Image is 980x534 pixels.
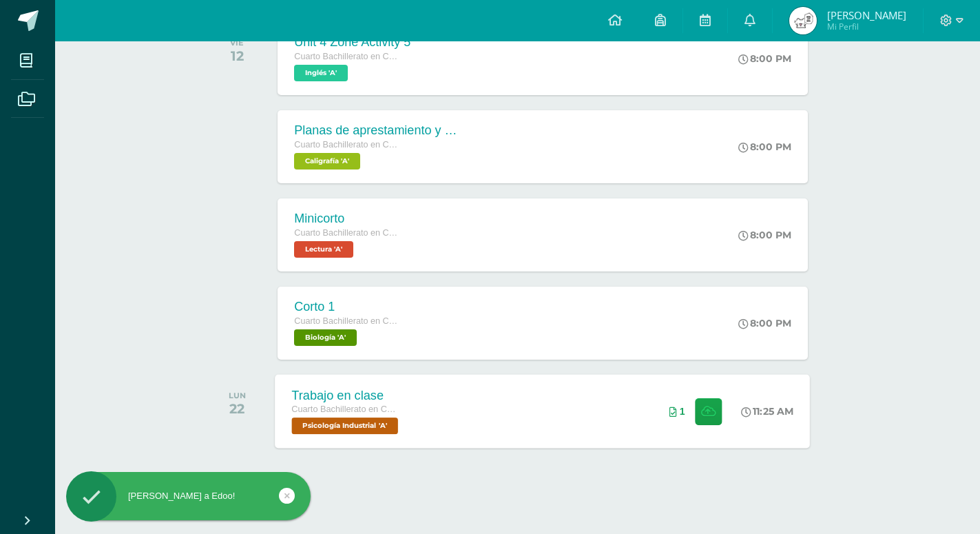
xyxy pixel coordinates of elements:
span: Cuarto Bachillerato en CCLL en Diseño Grafico [294,52,397,61]
span: Inglés 'A' [294,65,348,81]
div: 11:25 AM [742,405,794,418]
span: Cuarto Bachillerato en CCLL en Diseño Grafico [294,316,397,326]
div: Trabajo en clase [292,388,402,402]
span: Lectura 'A' [294,241,353,258]
span: Cuarto Bachillerato en CCLL en Diseño Grafico [294,140,397,150]
span: Mi Perfil [827,21,906,32]
div: Corto 1 [294,300,397,314]
div: 8:00 PM [738,317,791,329]
span: Psicología Industrial 'A' [292,418,399,434]
div: Planas de aprestamiento y letra T, #6 [294,123,459,138]
div: 8:00 PM [738,229,791,241]
img: 67686b22a2c70cfa083e682cafa7854b.png [789,7,817,34]
span: [PERSON_NAME] [827,8,906,22]
div: Minicorto [294,212,397,226]
div: 22 [229,400,246,417]
span: Biología 'A' [294,329,357,346]
span: Cuarto Bachillerato en CCLL en Diseño Grafico [294,228,397,238]
div: VIE [230,38,244,48]
div: [PERSON_NAME] a Edoo! [66,490,311,502]
span: Caligrafía 'A' [294,153,360,170]
span: 1 [680,406,685,417]
div: Unit 4 Zone Activity 5 [294,35,410,50]
div: 8:00 PM [738,141,791,153]
div: LUN [229,391,246,400]
div: Archivos entregados [669,406,685,417]
div: 12 [230,48,244,64]
span: Cuarto Bachillerato en CCLL en Diseño Grafico [292,404,397,414]
div: 8:00 PM [738,52,791,65]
